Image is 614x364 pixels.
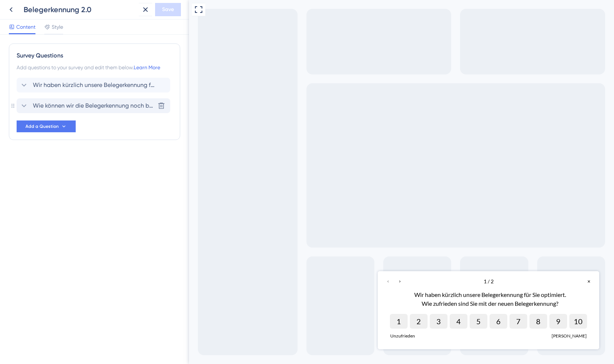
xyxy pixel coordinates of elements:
span: Wir haben kürzlich unsere Belegerkennung für Sie optimiert. Wie zufrieden sind Sie mit der neuen ... [33,81,155,90]
iframe: UserGuiding Survey [189,271,410,349]
span: Save [162,5,174,14]
span: Style [52,22,63,31]
span: Content [16,22,35,31]
div: Belegerkennung 2.0 [24,4,136,15]
div: Survey Questions [17,51,172,60]
div: Add questions to your survey and edit them below. [17,63,172,72]
button: Add a Question [17,120,76,132]
span: Add a Question [25,123,59,129]
span: Wie können wir die Belegerkennung noch besser machen? [33,101,155,110]
a: Learn More [134,64,160,70]
button: Save [155,3,181,16]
